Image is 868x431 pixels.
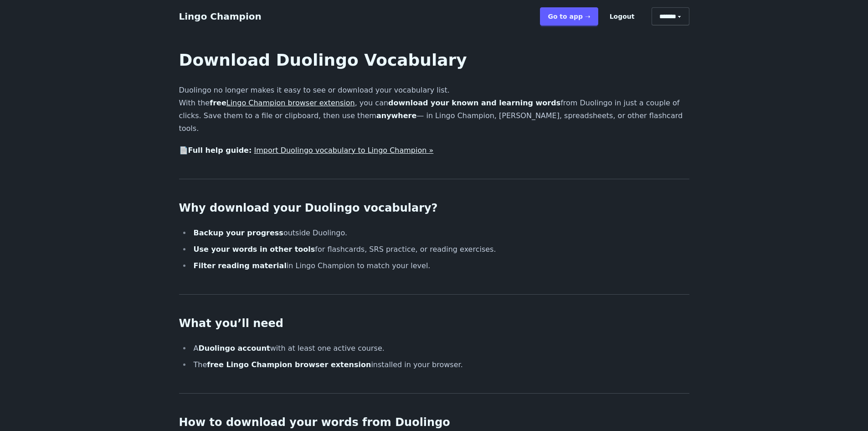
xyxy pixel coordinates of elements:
a: Lingo Champion browser extension [226,99,355,107]
strong: free [210,99,355,107]
p: Duolingo no longer makes it easy to see or download your vocabulary list. With the , you can from... [179,84,689,135]
strong: download your known and learning words [388,99,560,107]
strong: Full help guide: [188,146,252,155]
li: outside Duolingo. [191,227,689,239]
h2: How to download your words from Duolingo [179,415,689,430]
h1: Download Duolingo Vocabulary [179,51,689,69]
a: Lingo Champion [179,11,262,22]
p: 📄 [179,144,689,157]
a: Import Duolingo vocabulary to Lingo Champion » [254,146,433,155]
h2: What you’ll need [179,317,689,331]
strong: Filter reading material [194,261,287,270]
strong: Backup your progress [194,228,283,237]
strong: Duolingo account [198,344,270,353]
li: The installed in your browser. [191,358,689,371]
li: A with at least one active course. [191,342,689,355]
strong: free Lingo Champion browser extension [207,360,371,369]
h2: Why download your Duolingo vocabulary? [179,201,689,216]
strong: anywhere [376,111,416,120]
li: in Lingo Champion to match your level. [191,260,689,272]
a: Go to app ➝ [540,7,598,26]
li: for flashcards, SRS practice, or reading exercises. [191,243,689,256]
button: Logout [602,7,642,26]
strong: Use your words in other tools [194,245,315,254]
